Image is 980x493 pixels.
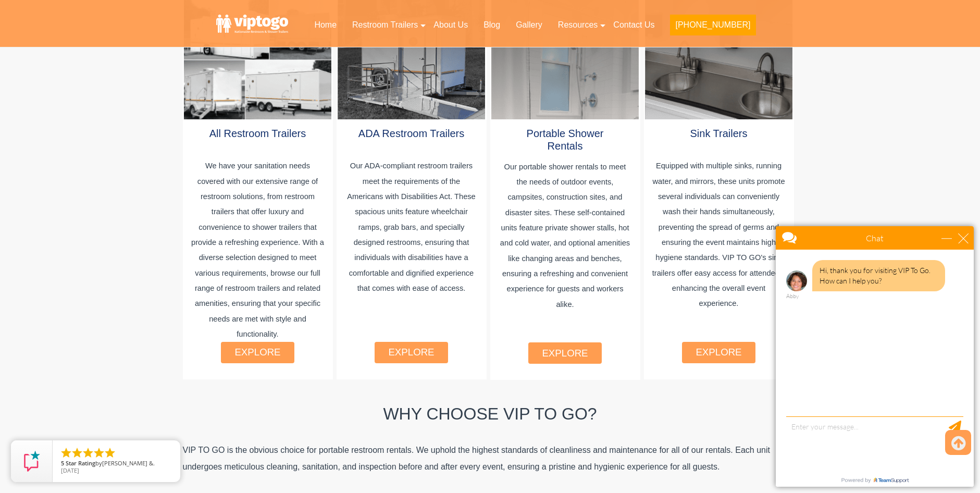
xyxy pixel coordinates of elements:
a: All Restroom Trailers [209,128,306,139]
a: Contact Us [605,14,662,36]
p: VIP TO GO is the obvious choice for portable restroom rentals. We uphold the highest standards of... [183,442,798,475]
li:  [93,447,105,459]
span: 5 [61,459,64,467]
li:  [60,447,72,459]
span: by [61,460,172,467]
a: explore [388,347,434,358]
a: Restroom Trailers [344,14,426,36]
li:  [82,447,94,459]
a: explore [234,347,280,358]
li:  [104,447,116,459]
a: Resources [550,14,605,36]
a: Home [306,14,344,36]
a: explore [696,347,741,358]
a: About Us [426,14,476,36]
p: We have your sanitation needs covered with our extensive range of restroom solutions, from restro... [191,158,325,346]
p: Our portable shower rentals to meet the needs of outdoor events, campsites, construction sites, a... [498,159,632,347]
img: Review Rating [21,451,42,472]
a: Blog [476,14,508,36]
p: Equipped with multiple sinks, running water, and mirrors, these units promote several individuals... [652,158,786,346]
span: [PERSON_NAME] &. [102,459,155,467]
a: ADA Restroom Trailers [358,128,464,139]
h2: Why Choose VIP To GO? [183,403,798,425]
p: Our ADA-compliant restroom trailers meet the requirements of the Americans with Disabilities Act.... [344,158,478,346]
li:  [71,447,83,459]
iframe: Live Chat Box [770,220,980,493]
button: [PHONE_NUMBER] [670,15,755,35]
a: [PHONE_NUMBER] [662,14,763,42]
span: [DATE] [61,466,79,474]
a: Sink Trailers [690,128,747,139]
a: Portable Shower Rentals [527,128,604,152]
a: explore [542,348,588,359]
a: Gallery [508,14,550,36]
span: Star Rating [66,459,95,467]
